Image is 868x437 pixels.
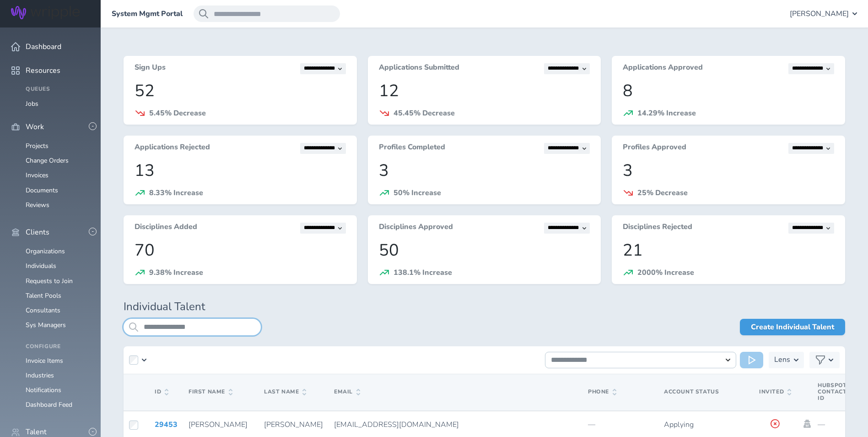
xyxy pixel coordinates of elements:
span: 9.38% Increase [149,268,203,278]
span: Talent [26,428,47,436]
h3: Applications Rejected [135,143,210,154]
h3: Disciplines Added [135,223,197,234]
h3: Disciplines Approved [379,223,453,234]
p: 52 [135,82,346,100]
span: Applying [664,420,694,430]
span: Email [334,389,360,395]
h3: Applications Submitted [379,63,459,74]
a: Notifications [26,386,61,394]
h1: Individual Talent [124,300,845,313]
button: - [89,428,97,436]
p: — [588,421,653,429]
h4: Configure [26,344,90,350]
a: Impersonate [802,420,812,428]
a: Create Individual Talent [740,319,845,335]
a: Change Orders [26,156,69,165]
span: 8.33% Increase [149,188,203,198]
span: Invited [759,389,791,395]
p: 21 [623,241,834,260]
span: 2000% Increase [637,268,694,278]
span: [EMAIL_ADDRESS][DOMAIN_NAME] [334,420,459,430]
span: [PERSON_NAME] [264,420,323,430]
p: 13 [135,161,346,180]
a: Invoice Items [26,356,63,365]
a: System Mgmt Portal [112,10,183,18]
a: Reviews [26,201,49,209]
h3: Disciplines Rejected [623,223,692,234]
span: 45.45% Decrease [394,108,455,118]
span: Account Status [664,388,719,395]
h3: Sign Ups [135,63,166,74]
button: [PERSON_NAME] [790,5,857,22]
span: First Name [189,389,232,395]
h3: Profiles Completed [379,143,445,154]
span: Resources [26,66,60,75]
h4: Queues [26,86,90,93]
a: Industries [26,371,54,380]
p: 70 [135,241,346,260]
p: 8 [623,82,834,100]
a: Invoices [26,171,49,180]
span: 50% Increase [394,188,441,198]
a: Dashboard Feed [26,400,72,409]
h3: Profiles Approved [623,143,686,154]
h3: Applications Approved [623,63,703,74]
span: [PERSON_NAME] [189,420,248,430]
img: Wripple [11,6,80,19]
p: 50 [379,241,590,260]
button: - [89,122,97,130]
a: 29453 [155,420,178,430]
span: 25% Decrease [637,188,688,198]
a: Documents [26,186,58,195]
p: 3 [623,161,834,180]
a: Organizations [26,247,65,256]
h3: Lens [774,352,790,368]
button: Lens [769,352,804,368]
span: [PERSON_NAME] [790,10,849,18]
span: Dashboard [26,43,61,51]
a: Jobs [26,99,38,108]
a: Individuals [26,262,56,270]
span: ID [155,389,168,395]
span: 5.45% Decrease [149,108,206,118]
span: Hubspot Contact Id [818,382,854,401]
p: — [818,421,854,429]
a: Projects [26,142,49,150]
span: Last Name [264,389,306,395]
span: Clients [26,228,49,236]
span: 14.29% Increase [637,108,696,118]
button: - [89,228,97,235]
a: Sys Managers [26,321,66,329]
p: 12 [379,82,590,100]
span: Work [26,123,44,131]
button: Run Action [740,352,763,368]
a: Consultants [26,306,60,315]
span: 138.1% Increase [394,268,452,278]
a: Requests to Join [26,277,73,285]
a: Talent Pools [26,291,61,300]
span: Phone [588,389,616,395]
p: 3 [379,161,590,180]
